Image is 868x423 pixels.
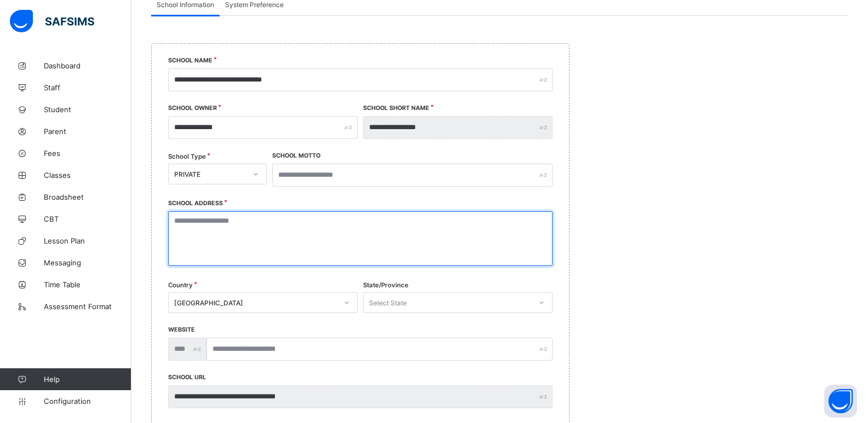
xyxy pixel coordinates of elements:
span: Configuration [44,397,131,405]
span: Student [44,105,131,114]
span: Lesson Plan [44,236,131,245]
span: Dashboard [44,61,131,70]
div: [GEOGRAPHIC_DATA] [174,299,337,307]
label: School Name [168,57,212,64]
span: School Information [157,1,214,9]
span: School Type [168,153,206,160]
span: Help [44,375,131,384]
label: Website [168,326,195,333]
span: Assessment Format [44,302,131,311]
label: School Owner [168,105,217,112]
span: Classes [44,171,131,179]
span: Staff [44,83,131,92]
button: Open asap [824,385,857,418]
div: PRIVATE [174,170,246,178]
span: State/Province [363,281,409,289]
span: System Preference [225,1,284,9]
div: Select State [369,292,407,313]
span: Parent [44,127,131,136]
span: CBT [44,215,131,223]
span: Fees [44,149,131,158]
img: safsims [10,10,94,33]
span: Messaging [44,258,131,267]
label: School Short Name [363,105,429,112]
span: Broadsheet [44,193,131,201]
span: Country [168,281,193,289]
label: School Motto [272,152,320,159]
span: Time Table [44,280,131,289]
label: School Address [168,200,223,207]
label: SCHOOL URL [168,374,206,381]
